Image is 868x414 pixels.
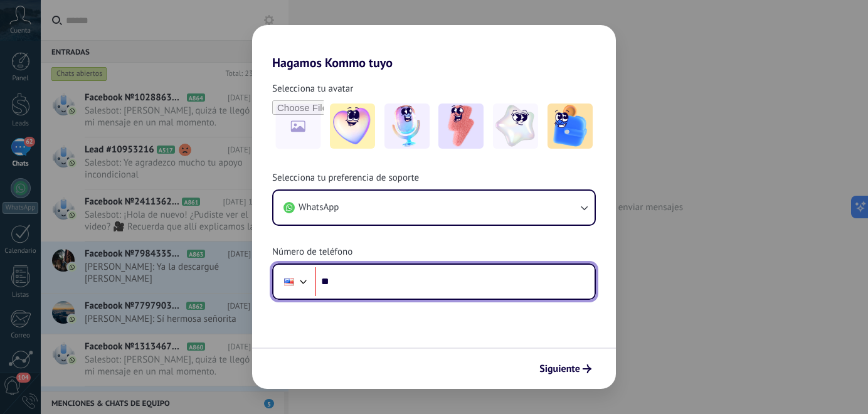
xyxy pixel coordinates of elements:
[272,246,352,258] span: Número de teléfono
[539,364,580,373] span: Siguiente
[272,83,353,95] span: Selecciona tu avatar
[272,172,419,184] span: Selecciona tu preferencia de soporte
[277,268,301,295] div: United States: + 1
[299,201,339,214] span: WhatsApp
[273,191,595,225] button: WhatsApp
[534,358,597,379] button: Siguiente
[438,103,484,149] img: -3.jpeg
[493,103,538,149] img: -4.jpeg
[252,25,616,70] h2: Hagamos Kommo tuyo
[330,103,375,149] img: -1.jpeg
[384,103,430,149] img: -2.jpeg
[548,103,593,149] img: -5.jpeg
